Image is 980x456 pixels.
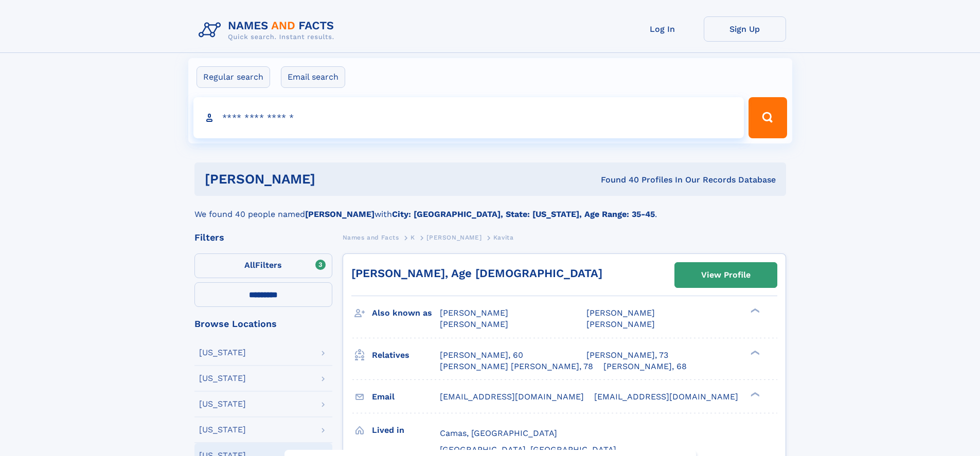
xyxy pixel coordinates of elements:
[199,400,246,408] div: [US_STATE]
[205,173,458,186] h1: [PERSON_NAME]
[426,234,482,241] span: [PERSON_NAME]
[748,349,760,356] div: ❯
[440,350,523,361] a: [PERSON_NAME], 60
[372,388,440,406] h3: Email
[748,391,760,397] div: ❯
[603,361,687,372] a: [PERSON_NAME], 68
[351,267,602,280] a: [PERSON_NAME], Age [DEMOGRAPHIC_DATA]
[411,231,415,244] a: K
[392,209,655,219] b: City: [GEOGRAPHIC_DATA], State: [US_STATE], Age Range: 35-45
[440,445,616,454] span: [GEOGRAPHIC_DATA], [GEOGRAPHIC_DATA]
[194,319,332,329] div: Browse Locations
[586,319,655,329] span: [PERSON_NAME]
[411,234,415,241] span: K
[281,66,345,88] label: Email search
[748,307,760,314] div: ❯
[704,16,786,42] a: Sign Up
[440,428,557,438] span: Camas, [GEOGRAPHIC_DATA]
[440,319,508,329] span: [PERSON_NAME]
[244,260,255,270] span: All
[594,392,738,402] span: [EMAIL_ADDRESS][DOMAIN_NAME]
[675,263,777,287] a: View Profile
[194,253,332,278] label: Filters
[621,16,704,42] a: Log In
[199,349,246,357] div: [US_STATE]
[372,346,440,364] h3: Relatives
[440,308,508,318] span: [PERSON_NAME]
[199,374,246,382] div: [US_STATE]
[194,196,786,221] div: We found 40 people named with .
[586,308,655,318] span: [PERSON_NAME]
[493,234,514,241] span: Kavita
[440,361,593,372] a: [PERSON_NAME] [PERSON_NAME], 78
[440,392,584,402] span: [EMAIL_ADDRESS][DOMAIN_NAME]
[193,97,744,138] input: search input
[372,422,440,439] h3: Lived in
[194,233,332,242] div: Filters
[343,231,399,244] a: Names and Facts
[701,263,751,287] div: View Profile
[199,426,246,434] div: [US_STATE]
[194,16,343,44] img: Logo Names and Facts
[197,66,270,88] label: Regular search
[749,97,787,138] button: Search Button
[586,350,668,361] a: [PERSON_NAME], 73
[305,209,375,219] b: [PERSON_NAME]
[372,304,440,322] h3: Also known as
[426,231,482,244] a: [PERSON_NAME]
[458,174,776,186] div: Found 40 Profiles In Our Records Database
